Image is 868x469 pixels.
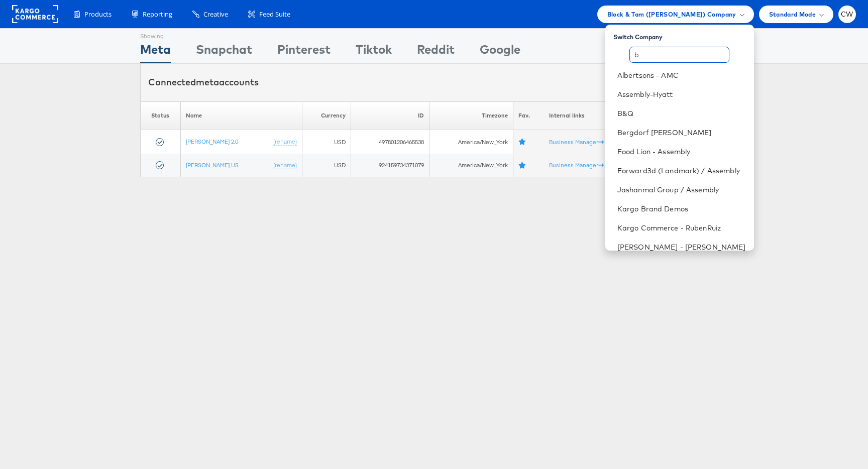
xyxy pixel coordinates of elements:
[196,41,252,63] div: Snapchat
[617,70,746,80] a: Albertsons - AMC
[549,138,604,146] a: Business Manager
[302,101,351,130] th: Currency
[273,138,297,146] a: (rename)
[351,101,429,130] th: ID
[196,76,219,88] span: meta
[140,41,171,63] div: Meta
[203,10,228,19] span: Creative
[277,41,331,63] div: Pinterest
[769,9,816,20] span: Standard Mode
[186,161,239,169] a: [PERSON_NAME] US
[180,101,302,130] th: Name
[617,204,746,214] a: Kargo Brand Demos
[617,166,746,176] a: Forward3d (Landmark) / Assembly
[617,128,746,138] a: Bergdorf [PERSON_NAME]
[429,101,513,130] th: Timezone
[429,154,513,177] td: America/New_York
[259,10,290,19] span: Feed Suite
[302,130,351,154] td: USD
[351,130,429,154] td: 497801206465538
[186,138,238,145] a: [PERSON_NAME] 2.0
[617,223,746,233] a: Kargo Commerce - RubenRuiz
[480,41,520,63] div: Google
[617,185,746,195] a: Jashanmal Group / Assembly
[302,154,351,177] td: USD
[429,130,513,154] td: America/New_York
[617,147,746,157] a: Food Lion - Assembly
[629,47,729,63] input: Search
[148,76,259,89] div: Connected accounts
[417,41,455,63] div: Reddit
[613,29,754,41] div: Switch Company
[607,9,736,20] span: Block & Tam ([PERSON_NAME]) Company
[273,161,297,170] a: (rename)
[841,11,853,18] span: CW
[617,242,746,252] a: [PERSON_NAME] - [PERSON_NAME]
[141,101,181,130] th: Status
[143,10,172,19] span: Reporting
[140,29,171,41] div: Showing
[549,161,604,169] a: Business Manager
[351,154,429,177] td: 924159734371079
[84,10,112,19] span: Products
[617,108,746,119] a: B&Q
[617,89,746,99] a: Assembly-Hyatt
[356,41,392,63] div: Tiktok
